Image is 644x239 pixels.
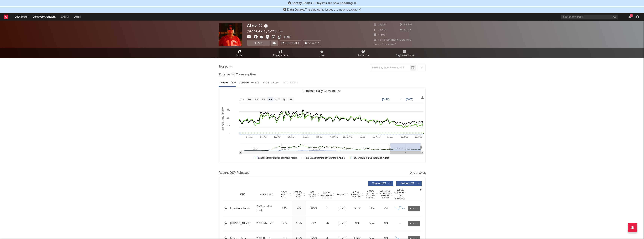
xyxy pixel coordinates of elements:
[365,207,378,210] div: 331k
[290,98,292,101] text: All
[354,157,389,159] text: US Streaming On-Demand Audio
[351,207,363,210] div: 14.8M
[12,13,30,21] a: Dashboard
[358,53,369,58] span: Audience
[247,30,287,34] div: [GEOGRAPHIC_DATA] | Latin
[374,39,411,41] span: 867,871 Monthly Listeners
[248,98,251,101] text: 1w
[307,191,317,198] span: ATD Spotify Plays
[370,182,388,185] span: Originals ( 38 )
[239,98,245,101] text: Zoom
[219,72,256,77] span: Total Artist Consumption
[351,222,363,225] div: N/A
[307,207,319,210] div: 60.9M
[380,222,392,225] div: N/A
[306,157,345,159] text: Ex-US Streaming On-Demand Audio
[279,222,291,225] div: 31.5k
[227,117,230,119] text: 20k
[285,41,299,46] span: Benchmark
[287,8,304,11] span: Data Delays
[268,98,272,101] text: 6m
[351,191,361,198] span: Global ATD Audio Streams
[382,98,389,101] text: [DATE]
[292,2,353,5] span: Spotify Charts & Playlists are now updating
[380,207,392,210] div: <5%
[260,193,271,196] span: Copyright
[293,207,305,210] div: 43k
[380,190,390,199] span: Estimated % Playlist Streams Last Day
[260,136,267,138] text: 28. Apr
[337,193,346,196] span: Released
[354,2,356,5] span: Dismiss
[303,89,341,93] text: Luminate Daily Consumption
[256,204,277,213] div: 2023 Candela Music
[279,207,291,210] div: 296k
[275,98,279,101] text: YTD
[395,53,414,58] span: Playlists/Charts
[343,48,384,58] a: Audience
[359,8,361,11] span: Dismiss
[230,193,255,196] div: Name
[321,222,335,225] div: 44
[320,53,325,58] span: Live
[240,80,259,86] div: Luminate - Weekly
[279,191,289,198] span: 7 Day Spotify Plays
[316,136,323,138] text: 23. Jun
[359,136,365,138] text: 4. Aug
[396,181,422,186] button: Features(65)
[303,136,309,138] text: 9. Jun
[308,42,319,44] span: Summary
[230,222,255,225] a: [PERSON_NAME]!
[219,48,260,58] a: Music
[400,98,402,101] text: →
[343,136,353,138] text: 21. [DATE]
[274,136,281,138] text: 12. May
[293,222,305,225] div: 9.38k
[256,221,277,226] div: 2022 Fabrika Fc
[58,13,71,21] a: Charts
[219,80,236,86] div: Luminate - Daily
[229,132,230,134] text: 0
[284,35,291,40] button: Edit
[227,124,230,127] text: 10k
[406,98,413,101] text: [DATE]
[293,191,303,198] span: Last Day Spotify Plays
[384,48,426,58] a: Playlists/Charts
[321,191,332,197] span: Spotify Popularity
[262,98,265,101] text: 3m
[336,207,349,210] div: [DATE]
[401,136,408,138] text: 15. Sep
[630,14,633,17] div: 27
[374,34,386,36] span: 4,600
[399,182,416,185] span: Features ( 65 )
[246,136,253,138] text: 14. Apr
[374,43,396,46] span: Jump Score: 64.7
[30,13,58,21] a: Discovery Assistant
[394,189,406,200] div: Global Streaming Trend (Last 60D)
[283,98,285,101] text: 1y
[321,207,335,210] div: 63
[260,48,301,58] a: Engagement
[400,29,411,31] span: 6,520
[236,53,243,58] span: Music
[287,8,357,11] span: : The data delay issues are now resolved
[374,29,387,31] span: 76,600
[329,136,338,138] text: 7. [DATE]
[71,13,83,21] a: Leads
[263,80,279,86] div: BMAT - Weekly
[368,181,393,186] button: Originals(38)
[273,53,288,58] span: Engagement
[258,157,297,159] text: Global Streaming On-Demand Audio
[387,136,393,138] text: 1. Sep
[374,24,387,26] span: 38,792
[561,15,618,19] input: Search for artists
[301,48,343,58] a: Live
[288,136,295,138] text: 26. May
[230,207,255,210] a: Espantan - Remix
[410,172,426,174] button: Export CSV
[222,107,224,131] text: Luminate Daily Streams
[415,136,422,138] text: 29. Sep
[303,40,321,46] button: Summary
[247,23,269,29] div: Alnz G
